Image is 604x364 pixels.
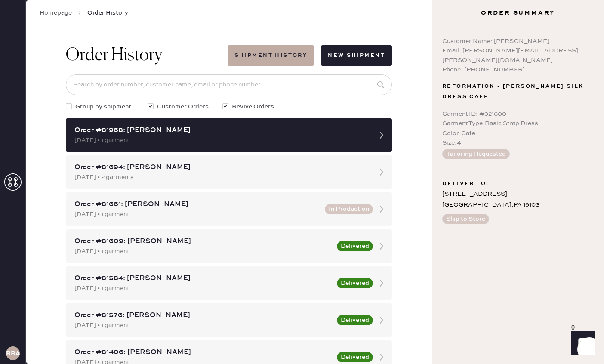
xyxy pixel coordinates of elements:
[74,310,332,321] div: Order #81576: [PERSON_NAME]
[442,149,510,159] button: Tailoring Requested
[74,136,368,145] div: [DATE] • 1 garment
[442,138,594,148] div: Size : 4
[442,46,594,65] div: Email: [PERSON_NAME][EMAIL_ADDRESS][PERSON_NAME][DOMAIN_NAME]
[442,129,594,138] div: Color : Cafe
[74,173,368,182] div: [DATE] • 2 garments
[74,210,320,219] div: [DATE] • 1 garment
[228,45,314,66] button: Shipment History
[74,199,320,210] div: Order #81661: [PERSON_NAME]
[321,45,392,66] button: New Shipment
[74,321,332,330] div: [DATE] • 1 garment
[74,125,368,136] div: Order #81968: [PERSON_NAME]
[337,315,373,325] button: Delivered
[442,119,594,128] div: Garment Type : Basic Strap Dress
[157,102,209,111] span: Customer Orders
[337,278,373,288] button: Delivered
[337,352,373,362] button: Delivered
[74,347,332,358] div: Order #81406: [PERSON_NAME]
[442,37,594,46] div: Customer Name: [PERSON_NAME]
[74,236,332,247] div: Order #81609: [PERSON_NAME]
[442,65,594,74] div: Phone: [PHONE_NUMBER]
[563,325,600,362] iframe: Front Chat
[40,9,72,17] a: Homepage
[6,350,20,356] h3: RRA
[66,74,392,95] input: Search by order number, customer name, email or phone number
[74,273,332,284] div: Order #81584: [PERSON_NAME]
[337,241,373,251] button: Delivered
[432,9,604,17] h3: Order Summary
[232,102,274,111] span: Revive Orders
[442,189,594,210] div: [STREET_ADDRESS] [GEOGRAPHIC_DATA] , PA 19103
[74,247,332,256] div: [DATE] • 1 garment
[75,102,131,111] span: Group by shipment
[74,162,368,173] div: Order #81694: [PERSON_NAME]
[442,81,594,102] span: Reformation - [PERSON_NAME] Silk Dress Cafe
[442,214,489,224] button: Ship to Store
[442,179,489,189] span: Deliver to:
[325,204,373,214] button: In Production
[442,109,594,119] div: Garment ID : # 921600
[74,284,332,293] div: [DATE] • 1 garment
[87,9,128,17] span: Order History
[66,45,162,66] h1: Order History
